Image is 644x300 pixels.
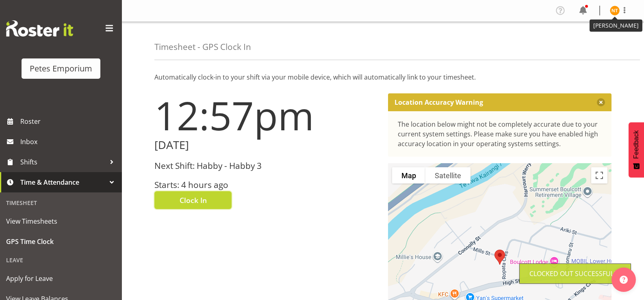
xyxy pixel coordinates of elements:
span: Apply for Leave [6,272,116,285]
button: Close message [597,98,605,106]
h3: Next Shift: Habby - Habby 3 [154,161,378,171]
h3: Starts: 4 hours ago [154,180,378,190]
div: Timesheet [2,194,120,211]
span: Shifts [20,156,106,168]
div: Clocked out Successfully [529,269,621,278]
h1: 12:57pm [154,93,378,137]
span: View Timesheets [6,215,116,227]
div: The location below might not be completely accurate due to your current system settings. Please m... [398,119,602,149]
a: GPS Time Clock [2,231,120,252]
button: Clock In [154,191,232,209]
button: Toggle fullscreen view [591,167,607,183]
p: Automatically clock-in to your shift via your mobile device, which will automatically link to you... [154,72,611,82]
a: Apply for Leave [2,268,120,289]
img: nicole-thomson8388.jpg [610,6,620,15]
div: Leave [2,252,120,268]
span: Roster [20,115,118,127]
span: Feedback [633,130,640,159]
p: Location Accuracy Warning [395,98,483,106]
span: Inbox [20,136,118,148]
span: GPS Time Clock [6,235,116,248]
img: Rosterit website logo [6,20,73,37]
div: Petes Emporium [30,63,92,75]
span: Clock In [180,195,207,205]
button: Feedback - Show survey [629,122,644,177]
button: Show satellite imagery [425,167,471,183]
img: help-xxl-2.png [620,276,628,284]
a: View Timesheets [2,211,120,231]
button: Show street map [392,167,425,183]
h2: [DATE] [154,139,378,151]
h4: Timesheet - GPS Clock In [154,42,251,52]
span: Time & Attendance [20,176,106,188]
